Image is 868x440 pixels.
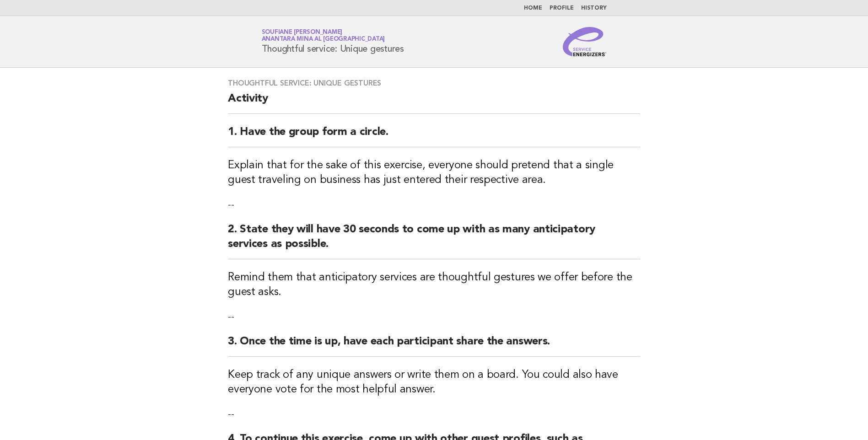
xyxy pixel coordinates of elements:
[262,30,404,54] h1: Thoughtful service: Unique gestures
[228,334,640,357] h2: 3. Once the time is up, have each participant share the answers.
[228,222,640,259] h2: 2. State they will have 30 seconds to come up with as many anticipatory services as possible.
[228,199,640,211] p: --
[228,368,640,397] h3: Keep track of any unique answers or write them on a board. You could also have everyone vote for ...
[228,79,640,88] h3: Thoughtful service: Unique gestures
[228,311,640,323] p: --
[262,37,385,43] span: Anantara Mina al [GEOGRAPHIC_DATA]
[228,91,640,114] h2: Activity
[563,27,607,56] img: Service Energizers
[228,270,640,300] h3: Remind them that anticipatory services are thoughtful gestures we offer before the guest asks.
[228,408,640,421] p: --
[228,158,640,188] h3: Explain that for the sake of this exercise, everyone should pretend that a single guest traveling...
[524,5,542,11] a: Home
[228,125,640,147] h2: 1. Have the group form a circle.
[262,29,385,42] a: Soufiane [PERSON_NAME]Anantara Mina al [GEOGRAPHIC_DATA]
[581,5,607,11] a: History
[550,5,574,11] a: Profile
